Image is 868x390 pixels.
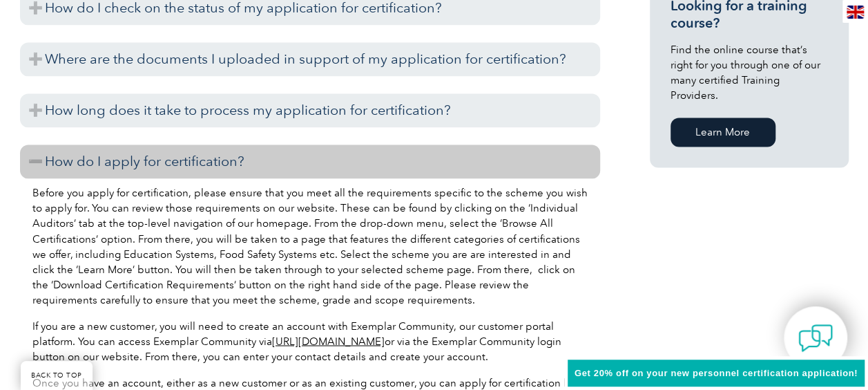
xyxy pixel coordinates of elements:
a: Learn More [671,118,775,147]
p: Find the online course that’s right for you through one of our many certified Training Providers. [671,42,828,103]
h3: How long does it take to process my application for certification? [20,93,600,127]
h3: Where are the documents I uploaded in support of my application for certification? [20,42,600,76]
a: [URL][DOMAIN_NAME] [272,335,385,347]
img: contact-chat.png [798,321,833,355]
h3: How do I apply for certification? [20,145,600,178]
span: Get 20% off on your new personnel certification application! [575,368,858,378]
img: en [847,6,864,19]
p: Before you apply for certification, please ensure that you meet all the requirements specific to ... [32,185,588,307]
p: If you are a new customer, you will need to create an account with Exemplar Community, our custom... [32,318,588,364]
a: BACK TO TOP [21,361,93,390]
